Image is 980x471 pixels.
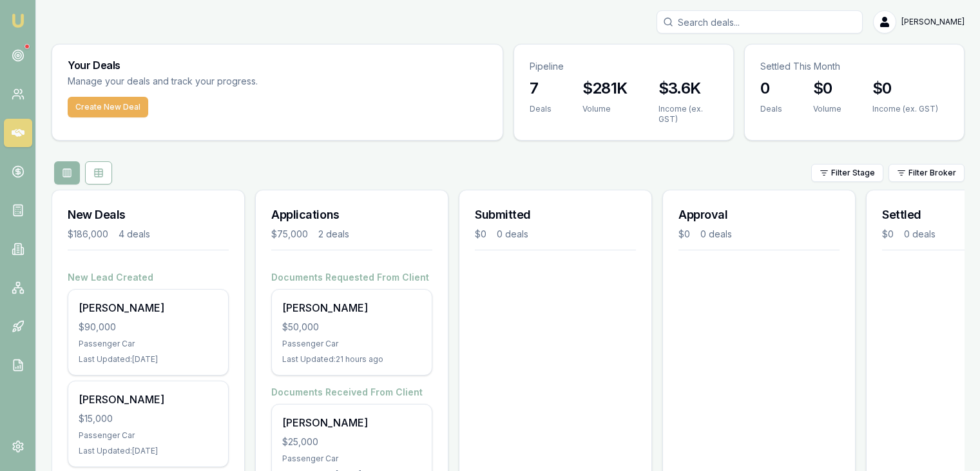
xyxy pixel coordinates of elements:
div: Last Updated: [DATE] [79,354,218,365]
h3: 7 [530,78,552,99]
p: Pipeline [530,60,718,73]
div: Passenger Car [282,454,421,464]
div: Deals [530,104,552,114]
div: $50,000 [282,321,421,334]
div: 0 deals [700,228,732,241]
div: Passenger Car [79,430,218,441]
div: 0 deals [497,228,528,241]
div: Passenger Car [79,339,218,349]
div: $15,000 [79,412,218,425]
div: [PERSON_NAME] [79,392,218,407]
div: Last Updated: [DATE] [79,446,218,456]
h3: 0 [760,78,782,99]
span: [PERSON_NAME] [901,17,965,27]
div: Income (ex. GST) [872,104,938,114]
div: Last Updated: 21 hours ago [282,354,421,365]
div: $0 [475,228,486,241]
div: Volume [813,104,841,114]
button: Create New Deal [68,97,148,117]
div: 4 deals [119,228,150,241]
div: $0 [882,228,894,241]
h3: $0 [813,78,841,99]
span: Filter Broker [908,168,956,178]
div: 0 deals [904,228,936,241]
h3: $281K [582,78,628,99]
button: Filter Broker [889,164,965,182]
span: Filter Stage [831,168,875,178]
button: Filter Stage [811,164,883,182]
div: Volume [582,104,628,114]
input: Search deals [657,10,863,34]
h3: $0 [872,78,938,99]
div: $186,000 [68,228,108,241]
h4: Documents Requested From Client [271,271,432,284]
img: emu-icon-u.png [10,13,26,28]
div: $25,000 [282,436,421,448]
h3: Your Deals [68,60,487,70]
div: Passenger Car [282,339,421,349]
div: $0 [678,228,690,241]
h4: New Lead Created [68,271,229,284]
p: Settled This Month [760,60,948,73]
div: Income (ex. GST) [658,104,718,125]
h3: Approval [678,206,840,224]
h3: Submitted [475,206,636,224]
div: Deals [760,104,782,114]
div: 2 deals [318,228,349,241]
h3: New Deals [68,206,229,224]
h3: Applications [271,206,432,224]
div: [PERSON_NAME] [282,415,421,430]
h3: $3.6K [658,78,718,99]
div: $90,000 [79,321,218,334]
h4: Documents Received From Client [271,386,432,399]
div: [PERSON_NAME] [282,300,421,316]
div: [PERSON_NAME] [79,300,218,316]
p: Manage your deals and track your progress. [68,74,398,89]
div: $75,000 [271,228,308,241]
